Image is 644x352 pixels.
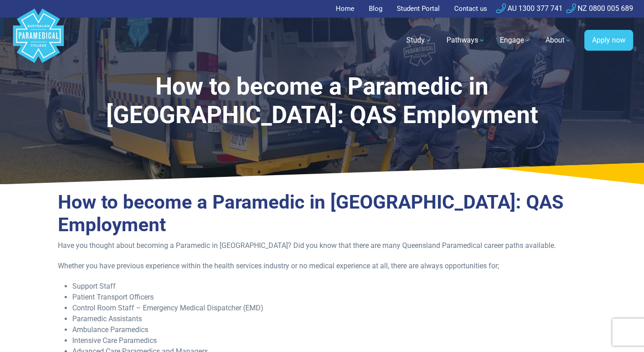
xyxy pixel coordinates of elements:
[566,4,633,13] a: NZ 0800 005 689
[584,30,633,51] a: Apply now
[441,28,491,53] a: Pathways
[11,18,66,63] a: Australian Paramedical College
[72,324,587,335] li: Ambulance Paramedics
[72,303,587,314] li: Control Room Staff – Emergency Medical Dispatcher (EMD)
[72,314,587,324] li: Paramedic Assistants
[89,72,555,130] h1: How to become a Paramedic in [GEOGRAPHIC_DATA]: QAS Employment
[72,292,587,303] li: Patient Transport Officers
[494,28,536,53] a: Engage
[58,261,587,271] p: Whether you have previous experience within the health services industry or no medical experience...
[496,4,563,13] a: AU 1300 377 741
[540,28,577,53] a: About
[58,191,587,237] h3: How to become a Paramedic in [GEOGRAPHIC_DATA]: QAS Employment
[401,28,437,53] a: Study
[72,281,587,292] li: Support Staff
[72,335,587,346] li: Intensive Care Paramedics
[58,240,587,251] p: Have you thought about becoming a Paramedic in [GEOGRAPHIC_DATA]? Did you know that there are man...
